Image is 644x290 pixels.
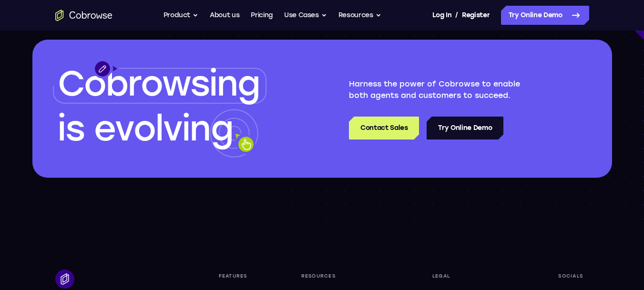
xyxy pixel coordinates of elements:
div: Legal [429,269,517,283]
span: is [58,108,84,149]
div: Socials [554,269,589,283]
a: Contact Sales [349,117,419,140]
a: Try Online Demo [427,117,503,140]
a: Try Online Demo [501,6,589,25]
a: Log In [432,6,451,25]
a: Register [462,6,490,25]
button: Product [164,6,199,25]
button: Use Cases [284,6,327,25]
button: Resources [338,6,381,25]
span: evolving [94,108,233,149]
div: Resources [297,269,391,283]
a: About us [210,6,239,25]
span: / [455,10,458,21]
span: Cobrowsing [58,63,260,104]
a: Go to the home page [55,10,112,21]
div: Features [215,269,260,283]
p: Harness the power of Cobrowse to enable both agents and customers to succeed. [349,78,541,101]
a: Pricing [251,6,273,25]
